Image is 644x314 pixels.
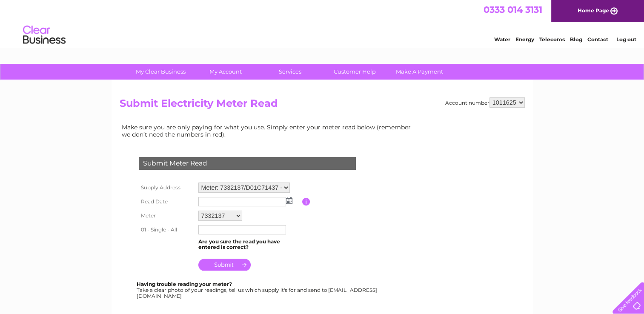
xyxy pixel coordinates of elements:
[484,4,542,15] a: 0333 014 3131
[320,64,390,80] a: Customer Help
[616,36,636,43] a: Log out
[302,198,310,206] input: Information
[255,64,325,80] a: Services
[139,157,356,170] div: Submit Meter Read
[137,180,196,195] th: Supply Address
[121,5,524,41] div: Clear Business is a trading name of Verastar Limited (registered in [GEOGRAPHIC_DATA] No. 3667643...
[198,259,251,271] input: Submit
[515,36,534,43] a: Energy
[190,64,260,80] a: My Account
[23,22,66,48] img: logo.png
[137,223,196,237] th: 01 - Single - All
[286,197,292,204] img: ...
[137,281,232,287] b: Having trouble reading your meter?
[494,36,510,43] a: Water
[445,97,525,108] div: Account number
[137,281,378,299] div: Take a clear photo of your readings, tell us which supply it's for and send to [EMAIL_ADDRESS][DO...
[587,36,608,43] a: Contact
[137,208,196,223] th: Meter
[539,36,565,43] a: Telecoms
[126,64,196,80] a: My Clear Business
[196,237,302,253] td: Are you sure the read you have entered is correct?
[384,64,455,80] a: Make A Payment
[570,36,582,43] a: Blog
[120,122,418,140] td: Make sure you are only paying for what you use. Simply enter your meter read below (remember we d...
[137,195,196,208] th: Read Date
[120,97,525,114] h2: Submit Electricity Meter Read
